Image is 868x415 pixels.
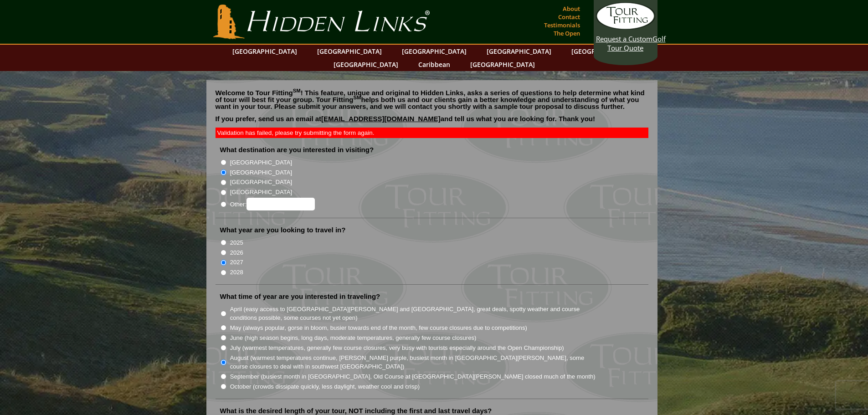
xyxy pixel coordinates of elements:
label: 2027 [230,258,243,267]
a: [GEOGRAPHIC_DATA] [313,45,386,58]
a: Contact [556,10,582,23]
a: The Open [551,27,582,40]
a: Testimonials [542,19,582,31]
p: If you prefer, send us an email at and tell us what you are looking for. Thank you! [216,115,648,129]
label: August (warmest temperatures continue, [PERSON_NAME] purple, busiest month in [GEOGRAPHIC_DATA][P... [230,354,596,371]
label: What time of year are you interested in traveling? [220,292,380,301]
label: 2028 [230,268,243,277]
a: [GEOGRAPHIC_DATA] [397,45,471,58]
label: 2025 [230,238,243,247]
a: [GEOGRAPHIC_DATA] [482,45,556,58]
a: [EMAIL_ADDRESS][DOMAIN_NAME] [321,115,441,123]
label: [GEOGRAPHIC_DATA] [230,188,292,197]
a: About [560,2,582,15]
label: April (easy access to [GEOGRAPHIC_DATA][PERSON_NAME] and [GEOGRAPHIC_DATA], great deals, spotty w... [230,305,596,323]
label: [GEOGRAPHIC_DATA] [230,158,292,167]
label: September (busiest month in [GEOGRAPHIC_DATA], Old Course at [GEOGRAPHIC_DATA][PERSON_NAME] close... [230,372,596,381]
label: What year are you looking to travel in? [220,225,346,235]
label: May (always popular, gorse in bloom, busier towards end of the month, few course closures due to ... [230,323,527,333]
label: 2026 [230,248,243,257]
div: Validation has failed, please try submitting the form again. [216,128,648,138]
input: Other: [247,198,315,210]
label: [GEOGRAPHIC_DATA] [230,168,292,177]
a: [GEOGRAPHIC_DATA] [567,45,641,58]
span: Request a Custom [596,34,652,43]
a: Caribbean [414,58,455,71]
label: October (crowds dissipate quickly, less daylight, weather cool and crisp) [230,382,420,391]
sup: SM [293,88,301,93]
a: [GEOGRAPHIC_DATA] [228,45,302,58]
a: [GEOGRAPHIC_DATA] [466,58,539,71]
p: Welcome to Tour Fitting ! This feature, unique and original to Hidden Links, asks a series of que... [216,89,648,110]
label: What destination are you interested in visiting? [220,145,374,154]
label: July (warmest temperatures, generally few course closures, very busy with tourists especially aro... [230,343,564,353]
sup: SM [354,95,361,100]
a: Request a CustomGolf Tour Quote [596,2,655,52]
label: [GEOGRAPHIC_DATA] [230,178,292,187]
label: Other: [230,198,315,210]
a: [GEOGRAPHIC_DATA] [329,58,403,71]
label: June (high season begins, long days, moderate temperatures, generally few course closures) [230,333,477,343]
